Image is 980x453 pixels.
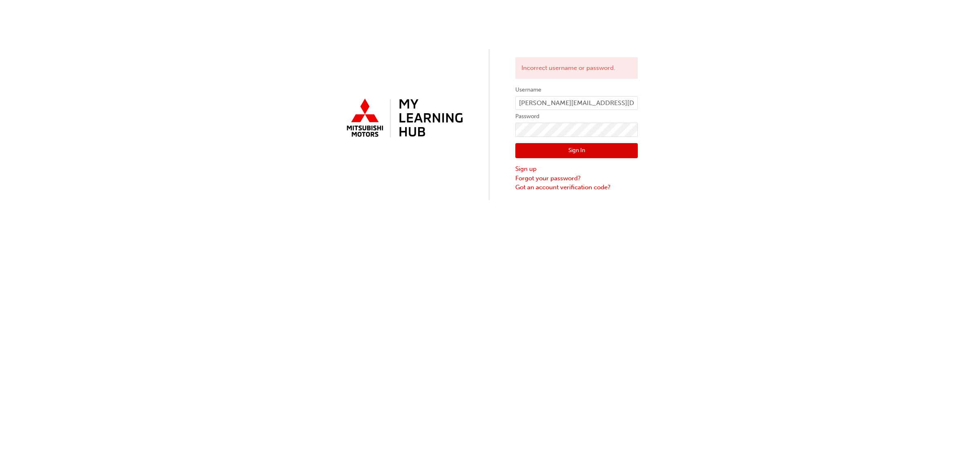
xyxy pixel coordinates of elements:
[515,96,638,110] input: Username
[515,112,638,121] label: Password
[515,85,638,95] label: Username
[342,95,465,142] img: mmal
[515,183,638,192] a: Got an account verification code?
[515,164,638,174] a: Sign up
[515,143,638,159] button: Sign In
[515,57,638,79] div: Incorrect username or password.
[515,174,638,183] a: Forgot your password?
